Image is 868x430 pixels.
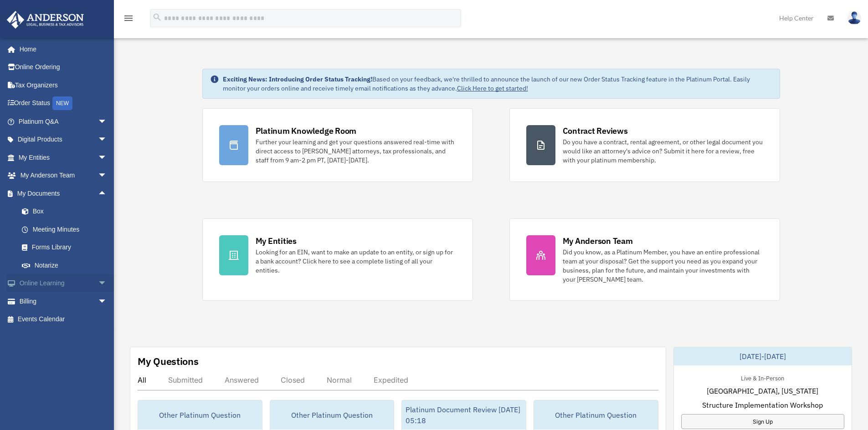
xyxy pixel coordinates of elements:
span: [GEOGRAPHIC_DATA], [US_STATE] [707,385,818,396]
img: Anderson Advisors Platinum Portal [4,11,87,29]
a: Contract Reviews Do you have a contract, rental agreement, or other legal document you would like... [509,108,780,182]
a: My Anderson Teamarrow_drop_down [6,167,121,185]
strong: Exciting News: Introducing Order Status Tracking! [223,75,372,83]
span: arrow_drop_down [98,112,116,131]
span: arrow_drop_down [98,274,116,293]
div: Did you know, as a Platinum Member, you have an entire professional team at your disposal? Get th... [563,248,763,284]
img: User Pic [847,11,861,25]
span: arrow_drop_down [98,292,116,311]
a: Tax Organizers [6,76,121,94]
div: [DATE]-[DATE] [674,347,852,365]
span: arrow_drop_down [98,131,116,149]
a: Online Learningarrow_drop_down [6,274,121,293]
a: My Anderson Team Did you know, as a Platinum Member, you have an entire professional team at your... [509,218,780,301]
a: Platinum Q&Aarrow_drop_down [6,112,121,131]
div: Other Platinum Question [138,400,262,430]
div: Based on your feedback, we're thrilled to announce the launch of our new Order Status Tracking fe... [223,75,772,93]
div: Answered [225,375,259,384]
a: Forms Library [13,238,121,257]
div: My Questions [138,354,199,368]
div: My Entities [256,235,297,247]
div: Submitted [168,375,203,384]
div: Live & In-Person [734,373,791,382]
a: Digital Productsarrow_drop_down [6,131,121,149]
a: My Entities Looking for an EIN, want to make an update to an entity, or sign up for a bank accoun... [202,218,473,301]
a: Notarize [13,256,121,274]
i: menu [123,13,134,24]
a: Events Calendar [6,310,121,329]
div: Platinum Knowledge Room [256,125,357,137]
a: Click Here to get started! [457,84,528,92]
div: Normal [327,375,352,384]
div: Further your learning and get your questions answered real-time with direct access to [PERSON_NAM... [256,137,456,165]
a: Home [6,40,116,58]
a: Online Ordering [6,58,121,76]
div: My Anderson Team [563,235,633,247]
a: Order StatusNEW [6,94,121,113]
div: Other Platinum Question [534,400,658,430]
a: My Documentsarrow_drop_up [6,184,121,202]
a: menu [123,16,134,24]
a: Billingarrow_drop_down [6,292,121,310]
div: Do you have a contract, rental agreement, or other legal document you would like an attorney's ad... [563,137,763,165]
a: Meeting Minutes [13,220,121,238]
div: All [138,375,146,384]
span: Structure Implementation Workshop [702,400,823,410]
div: Other Platinum Question [270,400,394,430]
a: Box [13,202,121,221]
div: Looking for an EIN, want to make an update to an entity, or sign up for a bank account? Click her... [256,248,456,275]
a: My Entitiesarrow_drop_down [6,148,121,167]
i: search [152,12,162,22]
div: Closed [281,375,305,384]
a: Platinum Knowledge Room Further your learning and get your questions answered real-time with dire... [202,108,473,182]
span: arrow_drop_up [98,184,116,203]
span: arrow_drop_down [98,148,116,167]
span: arrow_drop_down [98,167,116,185]
div: NEW [52,96,72,110]
a: Sign Up [681,414,844,429]
div: Platinum Document Review [DATE] 05:18 [402,400,526,430]
div: Expedited [374,375,408,384]
div: Contract Reviews [563,125,628,137]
